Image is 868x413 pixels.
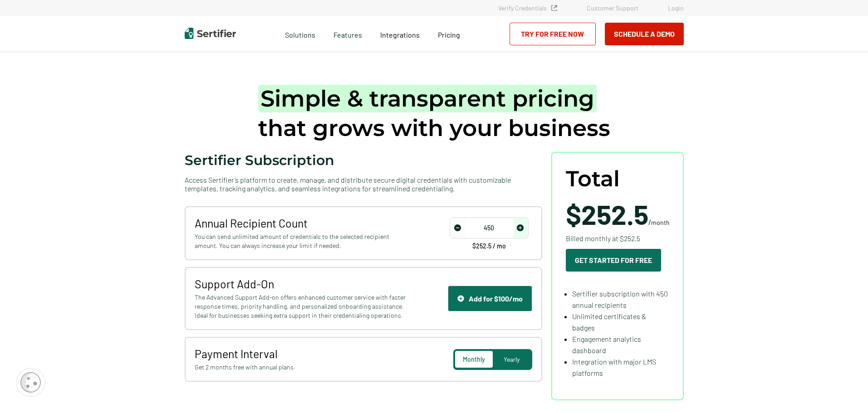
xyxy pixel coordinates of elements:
[572,335,641,355] span: Engagement analytics dashboard
[195,347,408,360] span: Payment Interval
[438,28,460,39] a: Pricing
[185,152,334,169] span: Sertifier Subscription
[651,219,670,226] span: month
[572,312,646,332] span: Unlimited certificates & badges
[517,224,524,231] img: Increase Icon
[668,4,684,12] a: Login
[195,363,408,372] span: Get 2 months free with annual plans.
[195,277,408,291] span: Support Add-On
[380,30,420,39] span: Integrations
[504,355,520,363] span: Yearly
[566,166,620,191] span: Total
[195,216,408,230] span: Annual Recipient Count
[566,249,661,272] button: Get Started For Free
[185,28,236,39] img: Sertifier | Digital Credentialing Platform
[380,28,420,39] a: Integrations
[513,218,528,238] span: increase number
[566,198,648,230] span: $252.5
[258,84,610,143] h1: that grows with your business
[823,369,868,413] iframe: Chat Widget
[195,232,408,250] span: You can send unlimited amount of credentials to the selected recipient amount. You can always inc...
[185,175,542,193] span: Access Sertifier’s platform to create, manage, and distribute secure digital credentials with cus...
[258,85,597,112] span: Simple & transparent pricing
[333,28,362,39] span: Features
[20,372,41,393] img: Cookie Popup Icon
[551,5,557,11] img: Verified
[285,28,315,39] span: Solutions
[498,4,557,12] a: Verify Credentials
[587,4,638,12] a: Customer Support
[472,243,506,249] span: $252.5 / mo
[605,23,684,45] button: Schedule a Demo
[454,224,461,231] img: Decrease Icon
[566,233,640,244] span: Billed monthly at $252.5
[457,295,464,302] img: Support Icon
[566,200,670,228] span: /
[457,294,523,303] div: Add for $100/mo
[438,30,460,39] span: Pricing
[448,286,532,311] button: Support IconAdd for $100/mo
[510,23,596,45] a: Try for Free Now
[572,357,656,377] span: Integration with major LMS platforms
[463,355,485,363] span: Monthly
[572,289,668,309] span: Sertifier subscription with 450 annual recipients
[195,293,408,320] span: The Advanced Support Add-on offers enhanced customer service with faster response times, priority...
[451,218,465,238] span: decrease number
